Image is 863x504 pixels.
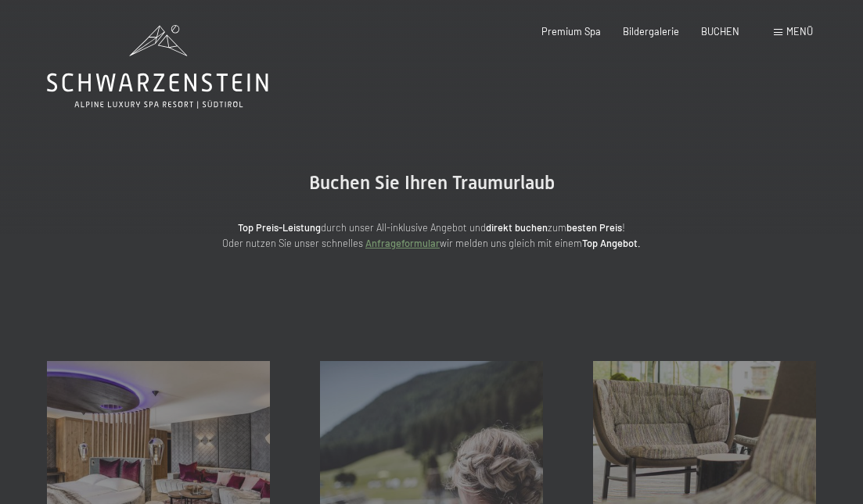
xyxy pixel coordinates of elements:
[365,237,440,249] a: Anfrageformular
[119,220,745,252] p: durch unser All-inklusive Angebot und zum ! Oder nutzen Sie unser schnelles wir melden uns gleich...
[486,221,548,234] strong: direkt buchen
[623,25,679,38] a: Bildergalerie
[566,221,622,234] strong: besten Preis
[238,221,321,234] strong: Top Preis-Leistung
[541,25,601,38] a: Premium Spa
[309,172,555,194] span: Buchen Sie Ihren Traumurlaub
[582,237,641,249] strong: Top Angebot.
[786,25,813,38] span: Menü
[701,25,739,38] a: BUCHEN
